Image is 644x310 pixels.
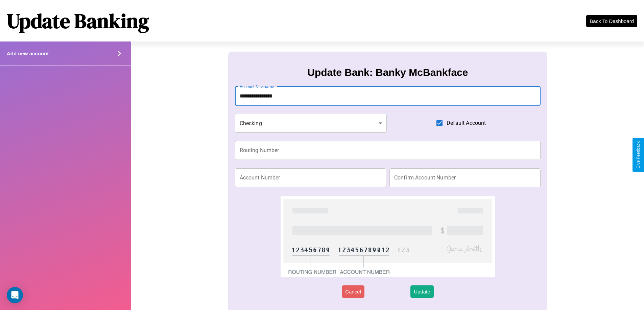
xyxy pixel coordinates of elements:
button: Update [410,285,433,298]
h1: Update Banking [7,7,149,35]
img: check [281,196,495,277]
h3: Update Bank: Banky McBankface [307,67,468,78]
button: Cancel [342,285,364,298]
span: Default Account [447,119,486,127]
h4: Add new account [7,51,49,56]
label: Account Nickname [240,84,274,89]
div: Give Feedback [636,141,641,169]
div: Open Intercom Messenger [7,287,23,303]
button: Back To Dashboard [586,15,637,27]
div: Checking [235,114,387,133]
